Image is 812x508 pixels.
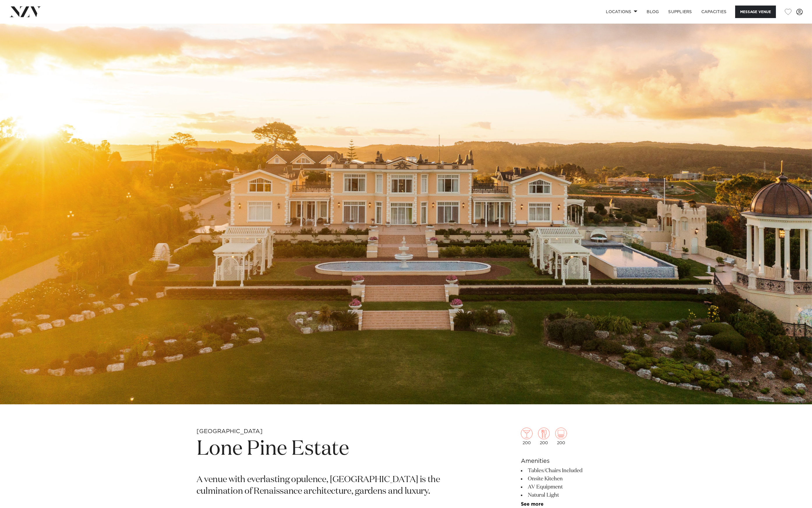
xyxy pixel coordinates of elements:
[538,428,550,445] div: 200
[664,6,696,18] a: SUPPLIERS
[642,6,664,18] a: BLOG
[9,6,41,17] img: nzv-logo.png
[555,428,567,439] img: theatre.png
[601,6,642,18] a: Locations
[197,474,480,498] p: A venue with everlasting opulence, [GEOGRAPHIC_DATA] is the culmination of Renaissance architectu...
[521,467,616,475] li: Tables/Chairs Included
[735,6,776,18] button: Message Venue
[521,428,533,439] img: cocktail.png
[197,436,480,463] h1: Lone Pine Estate
[538,428,550,439] img: dining.png
[197,428,263,434] small: [GEOGRAPHIC_DATA]
[521,475,616,483] li: Onsite Kitchen
[521,491,616,499] li: Natural Light
[555,428,567,445] div: 200
[521,428,533,445] div: 200
[521,483,616,491] li: AV Equipment
[521,457,616,465] h6: Amenities
[697,6,731,18] a: Capacities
